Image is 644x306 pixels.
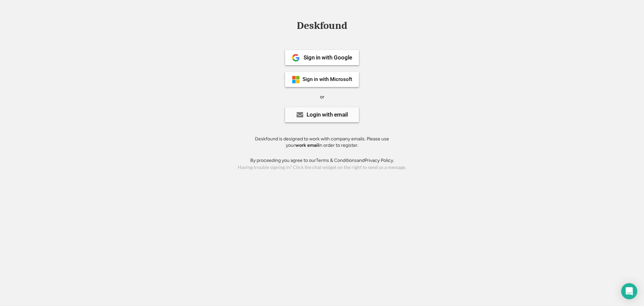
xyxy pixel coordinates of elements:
[250,157,394,164] div: By proceeding you agree to our and
[320,94,324,100] div: or
[307,112,348,118] div: Login with email
[292,76,300,84] img: ms-symbollockup_mssymbol_19.png
[621,283,637,299] div: Open Intercom Messenger
[316,158,357,163] a: Terms & Conditions
[365,158,394,163] a: Privacy Policy.
[303,77,352,82] div: Sign in with Microsoft
[247,136,397,149] div: Deskfound is designed to work with company emails. Please use your in order to register.
[304,55,352,60] div: Sign in with Google
[295,142,319,148] strong: work email
[293,20,351,31] div: Deskfound
[292,54,300,62] img: 1024px-Google__G__Logo.svg.png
